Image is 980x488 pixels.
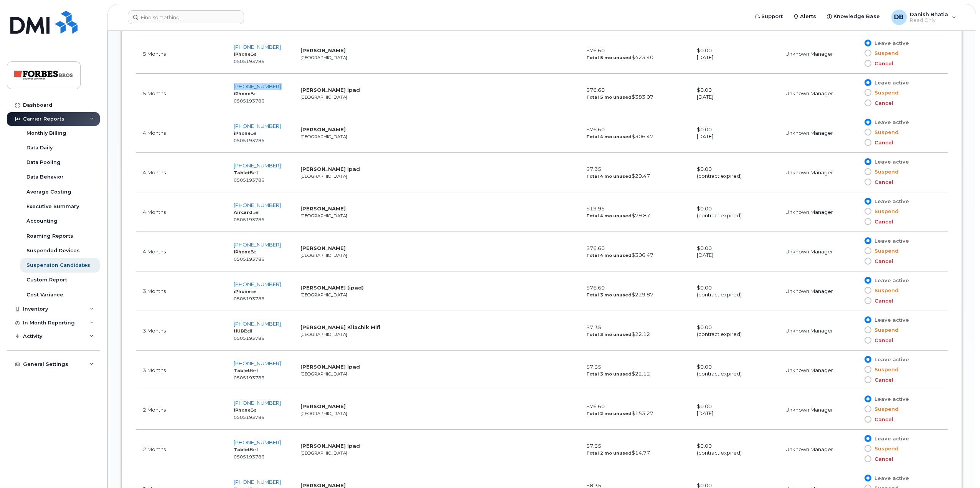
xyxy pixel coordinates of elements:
[871,258,893,265] span: Cancel
[833,13,880,20] span: Knowledge Base
[234,400,281,406] a: [PHONE_NUMBER]
[779,153,857,192] td: Unknown Manager
[871,60,893,67] span: Cancel
[871,139,893,146] span: Cancel
[690,311,779,351] td: $0.00
[234,321,281,327] span: [PHONE_NUMBER]
[871,366,899,373] span: Suspend
[234,170,250,175] strong: Tablet
[136,74,227,113] td: 5 Months
[779,113,857,153] td: Unknown Manager
[579,351,690,390] td: $7.35 $22.12
[234,447,250,452] strong: Tablet
[871,316,909,324] span: Leave active
[749,9,788,24] a: Support
[697,212,742,218] span: (contract expired)
[779,74,857,113] td: Unknown Manager
[871,218,893,225] span: Cancel
[586,55,632,60] strong: Total 5 mo unused
[871,475,909,482] span: Leave active
[910,17,948,23] span: Read Only
[234,439,281,445] a: [PHONE_NUMBER]
[871,89,899,96] span: Suspend
[871,297,893,304] span: Cancel
[300,126,346,132] strong: [PERSON_NAME]
[234,281,281,287] a: [PHONE_NUMBER]
[234,360,281,366] a: [PHONE_NUMBER]
[136,232,227,271] td: 4 Months
[871,237,909,245] span: Leave active
[586,371,632,377] strong: Total 3 mo unused
[234,242,281,248] span: [PHONE_NUMBER]
[761,13,783,20] span: Support
[300,94,347,100] small: [GEOGRAPHIC_DATA]
[234,368,264,380] small: Bell 0505193786
[871,395,909,403] span: Leave active
[579,390,690,430] td: $76.60 $153.27
[690,113,779,153] td: $0.00
[300,292,347,298] small: [GEOGRAPHIC_DATA]
[871,208,899,215] span: Suspend
[690,271,779,311] td: $0.00
[234,210,264,222] small: Bell 0505193786
[886,10,962,25] div: Danish Bhatia
[779,311,857,351] td: Unknown Manager
[579,430,690,469] td: $7.35 $14.77
[871,337,893,344] span: Cancel
[136,271,227,311] td: 3 Months
[690,153,779,192] td: $0.00
[234,368,250,373] strong: Tablet
[871,247,899,255] span: Suspend
[300,47,346,53] strong: [PERSON_NAME]
[871,445,899,452] span: Suspend
[871,50,899,57] span: Suspend
[586,292,632,298] strong: Total 3 mo unused
[697,291,742,298] span: (contract expired)
[136,311,227,351] td: 3 Months
[300,332,347,337] small: [GEOGRAPHIC_DATA]
[234,479,281,485] span: [PHONE_NUMBER]
[779,271,857,311] td: Unknown Manager
[300,213,347,218] small: [GEOGRAPHIC_DATA]
[871,99,893,107] span: Cancel
[586,94,632,100] strong: Total 5 mo unused
[586,332,632,337] strong: Total 3 mo unused
[690,351,779,390] td: $0.00
[871,79,909,86] span: Leave active
[586,213,632,218] strong: Total 4 mo unused
[690,390,779,430] td: $0.00
[234,407,264,420] small: Bell 0505193786
[300,253,347,258] small: [GEOGRAPHIC_DATA]
[697,133,772,140] div: [DATE]
[300,87,360,93] strong: [PERSON_NAME] Ipad
[300,245,346,251] strong: [PERSON_NAME]
[136,34,227,74] td: 5 Months
[579,192,690,232] td: $19.95 $79.87
[871,356,909,363] span: Leave active
[871,119,909,126] span: Leave active
[871,405,899,413] span: Suspend
[234,51,251,57] strong: iPhone
[871,40,909,47] span: Leave active
[690,430,779,469] td: $0.00
[300,134,347,139] small: [GEOGRAPHIC_DATA]
[779,34,857,74] td: Unknown Manager
[300,55,347,60] small: [GEOGRAPHIC_DATA]
[579,311,690,351] td: $7.35 $22.12
[779,390,857,430] td: Unknown Manager
[234,407,251,413] strong: iPhone
[690,232,779,271] td: $0.00
[697,450,742,456] span: (contract expired)
[871,158,909,165] span: Leave active
[779,430,857,469] td: Unknown Manager
[871,168,899,175] span: Suspend
[697,93,772,101] div: [DATE]
[910,11,948,17] span: Danish Bhatia
[234,202,281,208] span: [PHONE_NUMBER]
[300,403,346,409] strong: [PERSON_NAME]
[690,34,779,74] td: $0.00
[586,174,632,179] strong: Total 4 mo unused
[871,455,893,463] span: Cancel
